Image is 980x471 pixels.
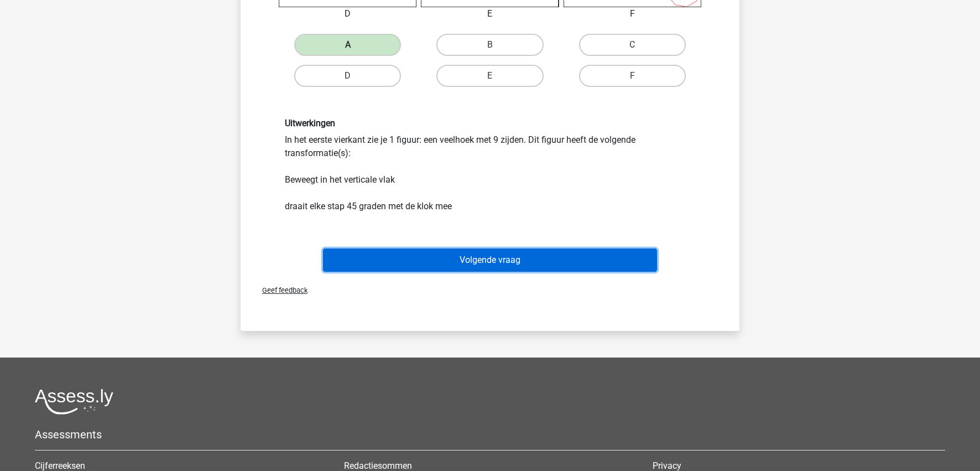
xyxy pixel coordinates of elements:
[323,249,658,272] button: Volgende vraag
[253,286,307,294] span: Geef feedback
[285,118,695,128] h6: Uitwerkingen
[344,460,412,471] a: Redactiesommen
[436,34,543,56] label: B
[294,34,401,56] label: A
[277,118,703,213] div: In het eerste vierkant zie je 1 figuur: een veelhoek met 9 zijden. Dit figuur heeft de volgende t...
[653,460,681,471] a: Privacy
[270,7,425,20] div: D
[35,428,945,441] h5: Assessments
[579,34,686,56] label: C
[35,389,113,415] img: Assessly logo
[579,65,686,87] label: F
[413,7,567,20] div: E
[35,460,85,471] a: Cijferreeksen
[555,7,710,20] div: F
[294,65,401,87] label: D
[436,65,543,87] label: E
